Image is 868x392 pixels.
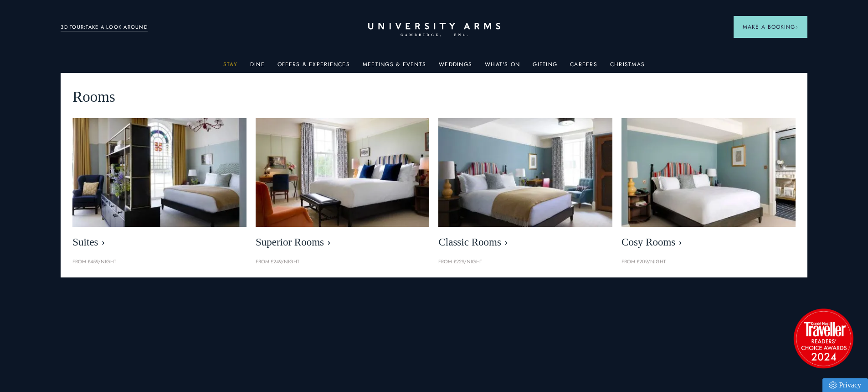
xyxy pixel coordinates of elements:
[621,236,796,249] span: Cosy Rooms
[277,61,350,73] a: Offers & Experiences
[621,258,796,266] p: From £209/night
[533,61,557,73] a: Gifting
[72,118,247,227] img: image-21e87f5add22128270780cf7737b92e839d7d65d-400x250-jpg
[363,61,426,73] a: Meetings & Events
[485,61,520,73] a: What's On
[570,61,597,73] a: Careers
[256,118,430,253] a: image-5bdf0f703dacc765be5ca7f9d527278f30b65e65-400x250-jpg Superior Rooms
[72,85,115,109] span: Rooms
[734,16,807,38] button: Make a BookingArrow icon
[368,23,500,37] a: Home
[256,236,430,249] span: Superior Rooms
[61,23,148,31] a: 3D TOUR:TAKE A LOOK AROUND
[439,61,472,73] a: Weddings
[72,236,247,249] span: Suites
[72,118,247,253] a: image-21e87f5add22128270780cf7737b92e839d7d65d-400x250-jpg Suites
[621,118,796,227] img: image-0c4e569bfe2498b75de12d7d88bf10a1f5f839d4-400x250-jpg
[795,26,798,29] img: Arrow icon
[223,61,237,73] a: Stay
[822,378,868,392] a: Privacy
[250,61,265,73] a: Dine
[438,118,612,227] img: image-7eccef6fe4fe90343db89eb79f703814c40db8b4-400x250-jpg
[438,236,612,249] span: Classic Rooms
[610,61,645,73] a: Christmas
[438,258,612,266] p: From £229/night
[72,258,247,266] p: From £459/night
[256,118,430,227] img: image-5bdf0f703dacc765be5ca7f9d527278f30b65e65-400x250-jpg
[621,118,796,253] a: image-0c4e569bfe2498b75de12d7d88bf10a1f5f839d4-400x250-jpg Cosy Rooms
[829,382,837,389] img: Privacy
[256,258,430,266] p: From £249/night
[789,304,858,372] img: image-2524eff8f0c5d55edbf694693304c4387916dea5-1501x1501-png
[438,118,612,253] a: image-7eccef6fe4fe90343db89eb79f703814c40db8b4-400x250-jpg Classic Rooms
[743,23,798,31] span: Make a Booking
